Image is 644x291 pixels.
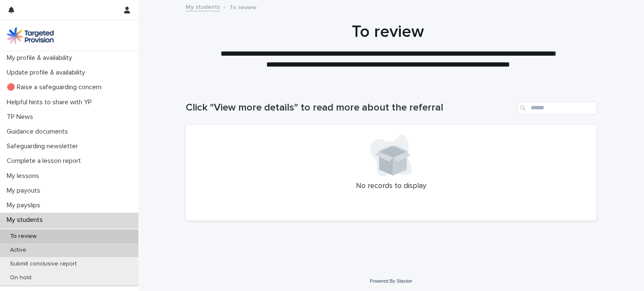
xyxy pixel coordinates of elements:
[3,216,49,224] p: My students
[3,172,46,180] p: My lessons
[3,247,33,254] p: Active
[3,274,38,281] p: On hold
[186,2,220,11] a: My students
[186,102,514,114] h1: Click "View more details" to read more about the referral
[3,142,85,150] p: Safeguarding newsletter
[3,233,43,240] p: To review
[3,201,47,209] p: My payslips
[182,22,593,42] h1: To review
[3,128,75,136] p: Guidance documents
[3,187,47,195] p: My payouts
[3,98,99,106] p: Helpful hints to share with YP
[3,83,108,91] p: 🔴 Raise a safeguarding concern
[229,2,257,11] p: To review
[3,69,92,77] p: Update profile & availability
[3,260,83,268] p: Submit conclusive report
[3,54,79,62] p: My profile & availability
[3,113,40,121] p: TP News
[196,182,587,191] p: No records to display
[7,27,54,44] img: M5nRWzHhSzIhMunXDL62
[517,101,597,115] input: Search
[3,157,88,165] p: Complete a lesson report
[370,278,412,283] a: Powered By Stacker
